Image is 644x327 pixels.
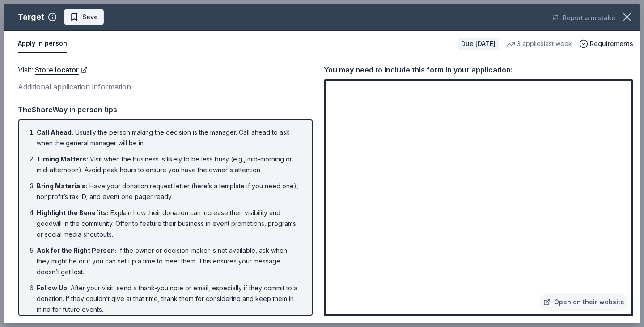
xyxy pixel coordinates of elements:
button: Save [64,9,104,25]
li: After your visit, send a thank-you note or email, especially if they commit to a donation. If the... [37,283,300,315]
li: Explain how their donation can increase their visibility and goodwill in the community. Offer to ... [37,208,300,240]
a: Store locator [35,64,88,76]
div: TheShareWay in person tips [18,104,313,115]
button: Requirements [579,38,633,49]
div: 3 applies last week [506,38,572,49]
li: Have your donation request letter (here’s a template if you need one), nonprofit’s tax ID, and ev... [37,181,300,202]
a: Open on their website [540,293,628,311]
span: Save [82,12,98,22]
span: Ask for the Right Person : [37,246,117,254]
div: Due [DATE] [458,38,499,50]
button: Apply in person [18,34,67,53]
span: Follow Up : [37,284,69,292]
li: If the owner or decision-maker is not available, ask when they might be or if you can set up a ti... [37,245,300,277]
span: Bring Materials : [37,182,88,190]
span: Call Ahead : [37,128,73,136]
div: You may need to include this form in your application: [324,64,633,76]
div: Target [18,10,44,24]
li: Visit when the business is likely to be less busy (e.g., mid-morning or mid-afternoon). Avoid pea... [37,154,300,175]
button: Report a mistake [552,13,615,23]
div: Visit : [18,64,313,76]
div: Additional application information [18,81,313,93]
span: Timing Matters : [37,155,88,163]
li: Usually the person making the decision is the manager. Call ahead to ask when the general manager... [37,127,300,149]
span: Requirements [590,38,633,49]
span: Highlight the Benefits : [37,209,109,217]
